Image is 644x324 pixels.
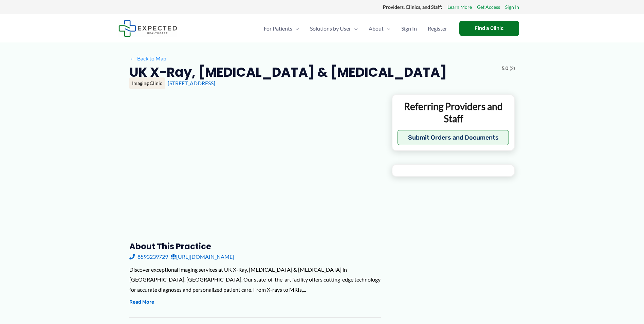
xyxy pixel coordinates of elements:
[369,17,384,40] span: About
[305,17,363,40] a: Solutions by UserMenu Toggle
[384,17,390,40] span: Menu Toggle
[398,130,509,145] button: Submit Orders and Documents
[351,17,358,40] span: Menu Toggle
[292,17,299,40] span: Menu Toggle
[459,21,519,36] a: Find a Clinic
[258,17,305,40] a: For PatientsMenu Toggle
[505,3,519,12] a: Sign In
[398,100,509,125] p: Referring Providers and Staff
[129,252,168,262] a: 8593239729
[422,17,453,40] a: Register
[310,17,351,40] span: Solutions by User
[258,17,453,40] nav: Primary Site Navigation
[129,265,381,295] div: Discover exceptional imaging services at UK X-Ray, [MEDICAL_DATA] & [MEDICAL_DATA] in [GEOGRAPHIC...
[129,53,166,64] a: ←Back to Map
[396,17,422,40] a: Sign In
[401,17,417,40] span: Sign In
[477,3,500,12] a: Get Access
[129,77,165,89] div: Imaging Clinic
[428,17,447,40] span: Register
[118,20,177,37] img: Expected Healthcare Logo - side, dark font, small
[363,17,396,40] a: AboutMenu Toggle
[447,3,472,12] a: Learn More
[171,252,234,262] a: [URL][DOMAIN_NAME]
[129,64,447,80] h2: UK X-Ray, [MEDICAL_DATA] & [MEDICAL_DATA]
[502,64,508,73] span: 5.0
[510,64,515,73] span: (2)
[383,4,442,10] strong: Providers, Clinics, and Staff:
[129,298,154,306] button: Read More
[168,80,215,86] a: [STREET_ADDRESS]
[129,55,136,61] span: ←
[264,17,292,40] span: For Patients
[129,241,381,252] h3: About this practice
